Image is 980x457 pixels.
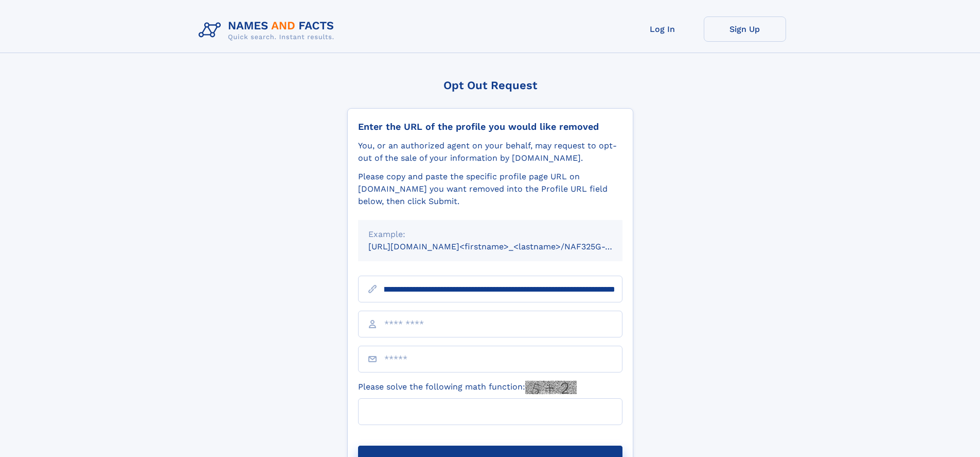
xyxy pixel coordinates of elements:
[358,140,622,164] div: You, or an authorized agent on your behalf, may request to opt-out of the sale of your informatio...
[368,242,642,251] small: [URL][DOMAIN_NAME]<firstname>_<lastname>/NAF325G-xxxxxxxx
[358,381,577,394] label: Please solve the following math function:
[621,16,704,42] a: Log In
[704,16,786,42] a: Sign Up
[347,79,633,92] div: Opt Out Request
[194,16,343,44] img: Logo Names and Facts
[358,121,622,132] div: Enter the URL of the profile you would like removed
[368,228,612,241] div: Example:
[358,171,622,208] div: Please copy and paste the specific profile page URL on [DOMAIN_NAME] you want removed into the Pr...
